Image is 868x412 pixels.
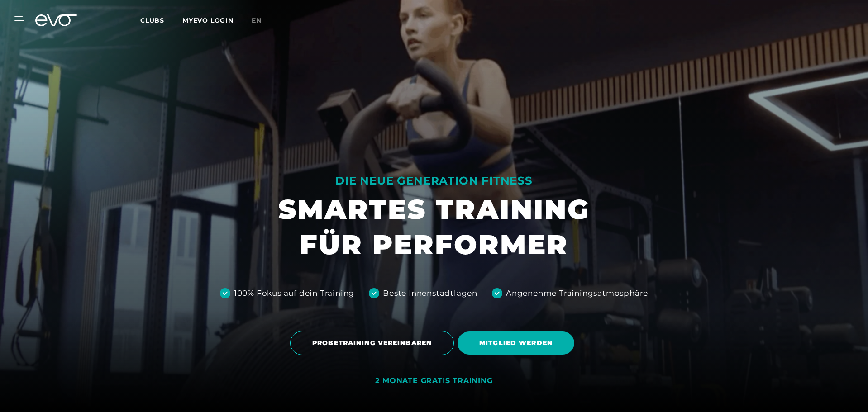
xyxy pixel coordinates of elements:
[375,376,492,386] div: 2 MONATE GRATIS TRAINING
[458,325,578,361] a: MITGLIED WERDEN
[252,16,262,24] span: en
[140,16,182,24] a: Clubs
[312,338,432,348] span: PROBETRAINING VEREINBAREN
[252,15,272,26] a: en
[479,338,553,348] span: MITGLIED WERDEN
[383,288,477,299] div: Beste Innenstadtlagen
[278,174,590,188] div: DIE NEUE GENERATION FITNESS
[234,288,354,299] div: 100% Fokus auf dein Training
[290,324,458,362] a: PROBETRAINING VEREINBAREN
[140,16,164,24] span: Clubs
[278,192,590,262] h1: SMARTES TRAINING FÜR PERFORMER
[182,16,234,24] a: MYEVO LOGIN
[506,288,648,299] div: Angenehme Trainingsatmosphäre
